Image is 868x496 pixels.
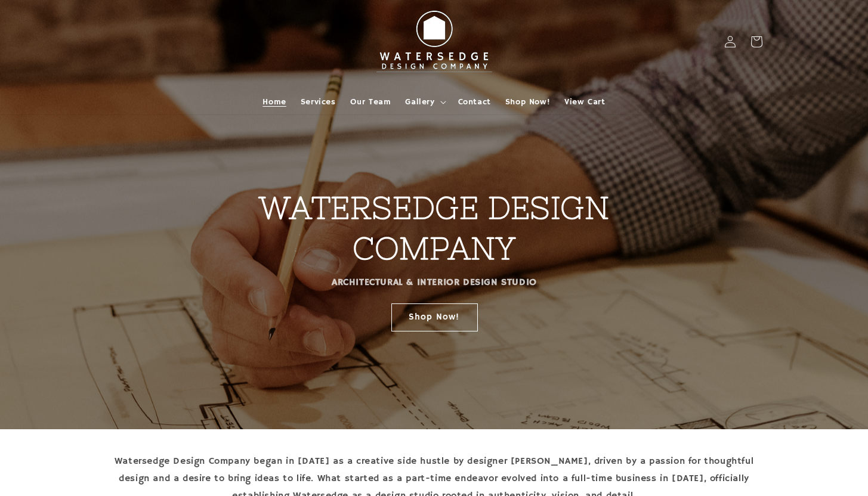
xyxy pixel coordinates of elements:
[294,89,343,114] a: Services
[332,277,537,289] strong: ARCHITECTURAL & INTERIOR DESIGN STUDIO
[255,89,293,114] a: Home
[405,97,434,107] span: Gallery
[451,89,498,114] a: Contact
[458,97,491,107] span: Contact
[557,89,612,114] a: View Cart
[343,89,399,114] a: Our Team
[505,97,550,107] span: Shop Now!
[398,89,450,114] summary: Gallery
[391,303,477,331] a: Shop Now!
[350,97,391,107] span: Our Team
[498,89,557,114] a: Shop Now!
[259,190,609,266] strong: WATERSEDGE DESIGN COMPANY
[369,5,500,79] img: Watersedge Design Co
[301,97,336,107] span: Services
[564,97,605,107] span: View Cart
[262,97,286,107] span: Home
